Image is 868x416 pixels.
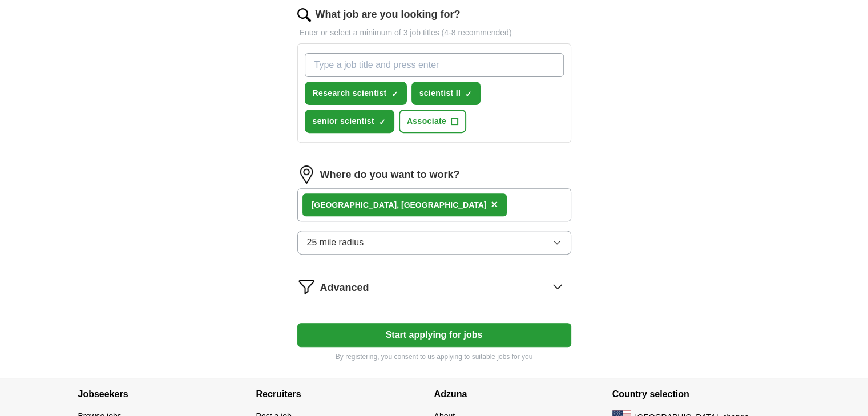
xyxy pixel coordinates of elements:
button: Associate [399,110,466,133]
button: senior scientist✓ [305,110,394,133]
span: senior scientist [313,115,374,127]
button: Research scientist✓ [305,82,407,105]
span: × [491,198,498,211]
span: Associate [407,115,446,127]
span: scientist II [419,87,461,99]
span: ✓ [379,118,386,127]
button: scientist II✓ [411,82,481,105]
div: , [GEOGRAPHIC_DATA] [312,199,487,211]
input: Type a job title and press enter [305,53,564,77]
span: ✓ [465,90,472,99]
p: Enter or select a minimum of 3 job titles (4-8 recommended) [297,27,571,39]
span: 25 mile radius [307,236,364,249]
button: 25 mile radius [297,231,571,255]
strong: [GEOGRAPHIC_DATA] [312,200,397,209]
p: By registering, you consent to us applying to suitable jobs for you [297,352,571,362]
h4: Country selection [612,378,790,410]
img: location.png [297,165,316,184]
span: Research scientist [313,87,387,99]
img: search.png [297,8,311,22]
span: Advanced [320,280,369,296]
label: What job are you looking for? [316,7,461,22]
button: × [491,196,498,213]
label: Where do you want to work? [320,167,460,183]
span: ✓ [391,90,398,99]
img: filter [297,277,316,296]
button: Start applying for jobs [297,323,571,347]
